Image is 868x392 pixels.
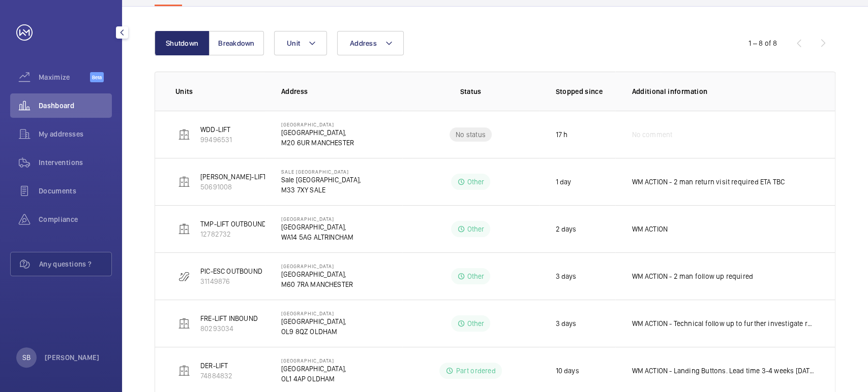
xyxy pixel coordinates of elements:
[555,86,615,96] p: Stopped since
[337,31,404,55] button: Address
[178,270,190,282] img: escalator.svg
[632,224,668,234] p: WM ACTION
[175,86,265,96] p: Units
[555,366,579,376] p: 10 days
[178,223,190,235] img: elevator.svg
[632,177,785,187] p: WM ACTION - 2 man return visit required ETA TBC
[555,224,576,234] p: 2 days
[281,269,353,279] p: [GEOGRAPHIC_DATA],
[467,224,485,234] p: Other
[281,86,402,96] p: Address
[281,127,354,138] p: [GEOGRAPHIC_DATA],
[281,316,346,326] p: [GEOGRAPHIC_DATA],
[467,271,485,281] p: Other
[178,128,190,141] img: elevator.svg
[632,271,753,281] p: WM ACTION - 2 man follow up required
[281,216,353,222] p: [GEOGRAPHIC_DATA]
[200,266,262,276] p: PIC-ESC OUTBOUND
[281,232,353,242] p: WA14 5AG ALTRINCHAM
[178,365,190,377] img: elevator.svg
[281,310,346,316] p: [GEOGRAPHIC_DATA]
[39,101,112,111] span: Dashboard
[632,129,672,140] span: No comment
[90,72,104,82] span: Beta
[200,229,266,239] p: 12782732
[200,124,232,135] p: WDD-LIFT
[200,219,266,229] p: TMP-LIFT OUTBOUND
[632,86,815,96] p: Additional information
[555,271,576,281] p: 3 days
[281,279,353,289] p: M60 7RA MANCHESTER
[178,176,190,188] img: elevator.svg
[281,357,346,364] p: [GEOGRAPHIC_DATA]
[281,374,346,384] p: OL1 4AP OLDHAM
[281,169,361,175] p: Sale [GEOGRAPHIC_DATA]
[274,31,327,55] button: Unit
[467,177,485,187] p: Other
[281,138,354,148] p: M20 6UR MANCHESTER
[200,172,266,182] p: [PERSON_NAME]-LIFT
[555,318,576,329] p: 3 days
[39,186,112,196] span: Documents
[456,129,486,140] p: No status
[209,31,264,55] button: Breakdown
[200,182,266,192] p: 50691008
[200,313,258,323] p: FRE-LIFT INBOUND
[39,214,112,224] span: Compliance
[281,185,361,195] p: M33 7XY SALE
[749,38,777,48] div: 1 – 8 of 8
[467,318,485,329] p: Other
[555,129,567,140] p: 17 h
[281,175,361,185] p: Sale [GEOGRAPHIC_DATA],
[22,352,31,363] p: SB
[555,177,571,187] p: 1 day
[200,135,232,145] p: 99496531
[200,371,232,381] p: 74884832
[178,317,190,330] img: elevator.svg
[45,352,100,363] p: [PERSON_NAME]
[281,326,346,337] p: OL9 8QZ OLDHAM
[409,86,532,96] p: Status
[200,323,258,334] p: 80293034
[39,72,90,82] span: Maximize
[281,263,353,269] p: [GEOGRAPHIC_DATA]
[281,222,353,232] p: [GEOGRAPHIC_DATA],
[39,259,111,269] span: Any questions ?
[200,361,232,371] p: DER-LIFT
[632,366,815,376] p: WM ACTION - Landing Buttons. Lead time 3-4 weeks [DATE]
[350,39,377,47] span: Address
[287,39,300,47] span: Unit
[39,157,112,168] span: Interventions
[456,366,495,376] p: Part ordered
[200,276,262,286] p: 31149876
[632,318,815,329] p: WM ACTION - Technical follow up to further investigate required
[39,129,112,139] span: My addresses
[281,364,346,374] p: [GEOGRAPHIC_DATA],
[281,121,354,127] p: [GEOGRAPHIC_DATA]
[155,31,209,55] button: Shutdown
